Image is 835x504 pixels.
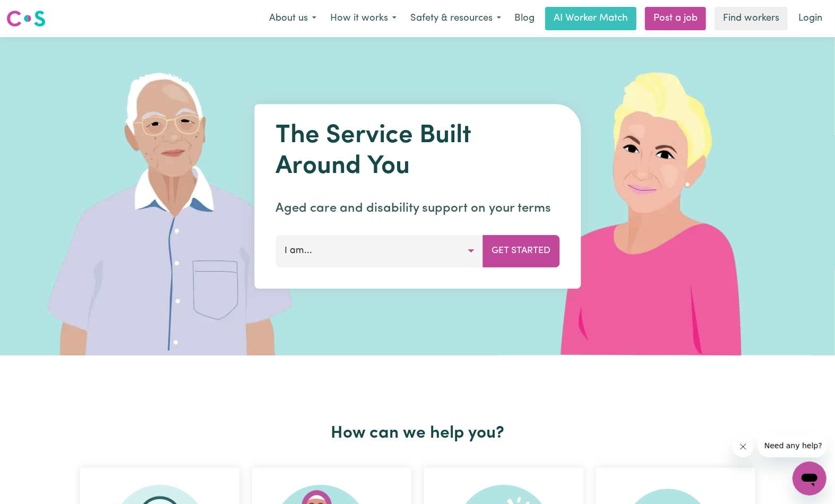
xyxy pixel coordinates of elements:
[793,462,827,496] iframe: Button to launch messaging window
[403,7,508,30] button: Safety & resources
[483,235,559,267] button: Get Started
[792,7,829,30] a: Login
[276,121,559,182] h1: The Service Built Around You
[733,436,754,457] iframe: Close message
[645,7,706,30] a: Post a job
[262,7,323,30] button: About us
[758,434,827,457] iframe: Message from company
[715,7,788,30] a: Find workers
[6,6,46,31] a: Careseekers logo
[276,199,559,218] p: Aged care and disability support on your terms
[323,7,403,30] button: How it works
[545,7,636,30] a: AI Worker Match
[508,7,541,30] a: Blog
[276,235,483,267] button: I am...
[6,9,46,28] img: Careseekers logo
[74,423,762,444] h2: How can we help you?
